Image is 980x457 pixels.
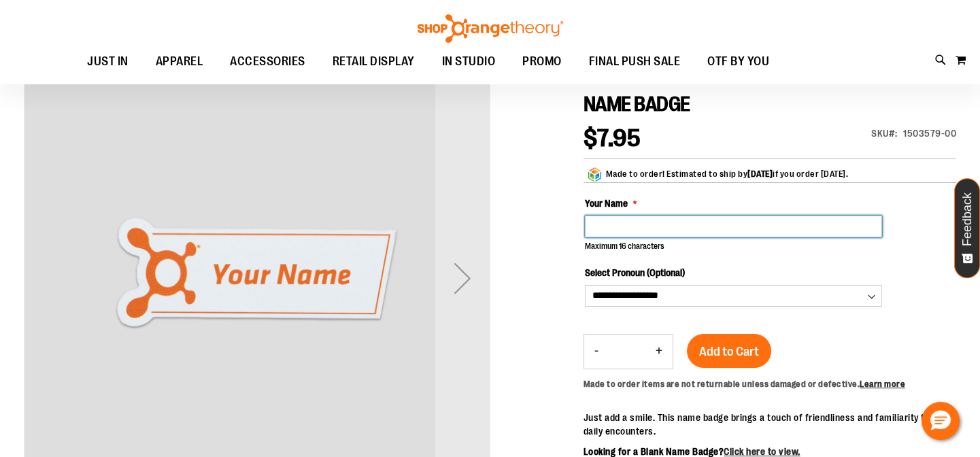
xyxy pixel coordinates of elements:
[416,14,565,43] img: Shop Orangetheory
[687,334,771,368] button: Add to Cart
[645,335,673,369] button: Increase product quantity
[694,46,783,78] a: OTF BY YOU
[589,46,681,77] span: FINAL PUSH SALE
[922,402,960,440] button: Hello, have a question? Let’s chat.
[903,126,956,140] div: 1503579-00
[442,46,496,77] span: IN STUDIO
[699,344,759,359] span: Add to Cart
[156,46,203,77] span: APPAREL
[584,92,690,116] span: NAME BADGE
[509,46,575,78] a: PROMO
[860,379,905,389] a: Learn more
[584,124,641,152] span: $7.95
[954,178,980,278] button: Feedback - Show survey
[142,46,217,78] a: APPAREL
[584,335,609,369] button: Decrease product quantity
[428,46,509,77] a: IN STUDIO
[585,267,685,278] span: Select Pronoun (Optional)
[609,335,645,368] input: Product quantity
[707,46,769,77] span: OTF BY YOU
[724,446,800,457] a: Click here to view.
[584,446,800,457] b: Looking for a Blank Name Badge?
[606,167,849,182] div: Made to order! Estimated to ship by if you order [DATE].
[87,46,129,77] span: JUST IN
[522,46,562,77] span: PROMO
[216,46,319,78] a: ACCESSORIES
[961,192,974,246] span: Feedback
[73,46,142,78] a: JUST IN
[871,128,898,139] strong: SKU
[584,378,956,391] div: Made to order items are not returnable unless damaged or defective.
[333,46,415,77] span: RETAIL DISPLAY
[585,241,882,252] p: Maximum 16 characters
[575,46,694,78] a: FINAL PUSH SALE
[230,46,305,77] span: ACCESSORIES
[319,46,428,78] a: RETAIL DISPLAY
[585,198,628,209] span: Your Name
[747,169,773,179] span: [DATE]
[584,411,956,438] p: Just add a smile. This name badge brings a touch of friendliness and familiarity to your daily en...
